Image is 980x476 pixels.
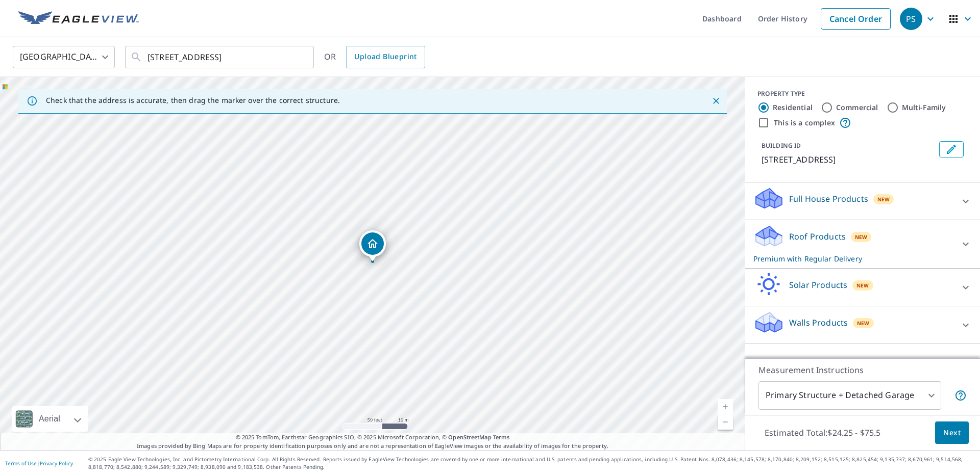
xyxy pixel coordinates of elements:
[46,96,340,105] p: Check that the address is accurate, then drag the marker over the correct structure.
[789,193,868,205] p: Full House Products
[753,253,953,264] p: Premium with Regular Delivery
[324,46,425,68] div: OR
[856,281,869,289] span: New
[762,141,801,150] p: BUILDING ID
[709,94,723,108] button: Close
[13,43,115,71] div: [GEOGRAPHIC_DATA]
[855,233,868,241] span: New
[448,433,491,441] a: OpenStreetMap
[236,433,510,442] span: © 2025 TomTom, Earthstar Geographics SIO, © 2025 Microsoft Corporation, ©
[359,230,386,262] div: Dropped pin, building 1, Residential property, 115 Moose Rdg Grand Marais, MN 55604
[902,102,946,113] label: Multi-Family
[758,381,941,410] div: Primary Structure + Detached Garage
[753,224,972,264] div: Roof ProductsNewPremium with Regular Delivery
[789,230,846,243] p: Roof Products
[954,389,967,402] span: Your report will include the primary structure and a detached garage if one exists.
[718,414,733,430] a: Current Level 19, Zoom Out
[774,118,835,128] label: This is a complex
[5,460,73,466] p: |
[877,195,890,203] span: New
[753,273,972,302] div: Solar ProductsNew
[753,310,972,339] div: Walls ProductsNew
[758,364,967,376] p: Measurement Instructions
[935,421,969,444] button: Next
[756,421,889,444] p: Estimated Total: $24.25 - $75.5
[943,427,961,439] span: Next
[762,153,935,166] p: [STREET_ADDRESS]
[757,89,968,98] div: PROPERTY TYPE
[354,50,416,63] span: Upload Blueprint
[40,460,73,467] a: Privacy Policy
[939,141,964,157] button: Edit building 1
[821,8,891,30] a: Cancel Order
[773,102,813,113] label: Residential
[88,456,975,471] p: © 2025 Eagle View Technologies, Inc. and Pictometry International Corp. All Rights Reserved. Repo...
[836,102,878,113] label: Commercial
[718,399,733,414] a: Current Level 19, Zoom In
[346,46,425,68] a: Upload Blueprint
[789,279,847,291] p: Solar Products
[493,433,510,441] a: Terms
[148,43,293,71] input: Search by address or latitude-longitude
[36,406,63,432] div: Aerial
[753,187,972,216] div: Full House ProductsNew
[5,460,37,467] a: Terms of Use
[12,406,88,432] div: Aerial
[900,8,922,30] div: PS
[18,11,139,27] img: EV Logo
[789,316,848,329] p: Walls Products
[857,319,870,327] span: New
